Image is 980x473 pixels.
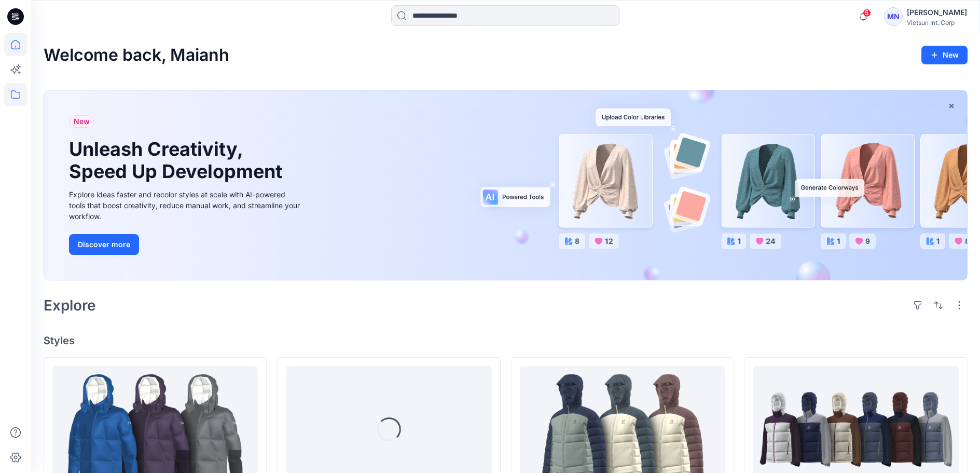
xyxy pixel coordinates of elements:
span: 5 [863,9,871,17]
button: New [921,46,968,64]
div: MN [884,7,903,26]
h1: Unleash Creativity, Speed Up Development [69,138,287,183]
div: Vietsun Int. Corp [907,19,967,26]
div: Explore ideas faster and recolor styles at scale with AI-powered tools that boost creativity, red... [69,189,302,222]
h2: Welcome back, Maianh [44,46,229,65]
h2: Explore [44,297,96,314]
button: Discover more [69,234,139,255]
span: New [74,115,90,128]
a: Discover more [69,234,302,255]
h4: Styles [44,334,968,347]
div: [PERSON_NAME] [907,6,967,19]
